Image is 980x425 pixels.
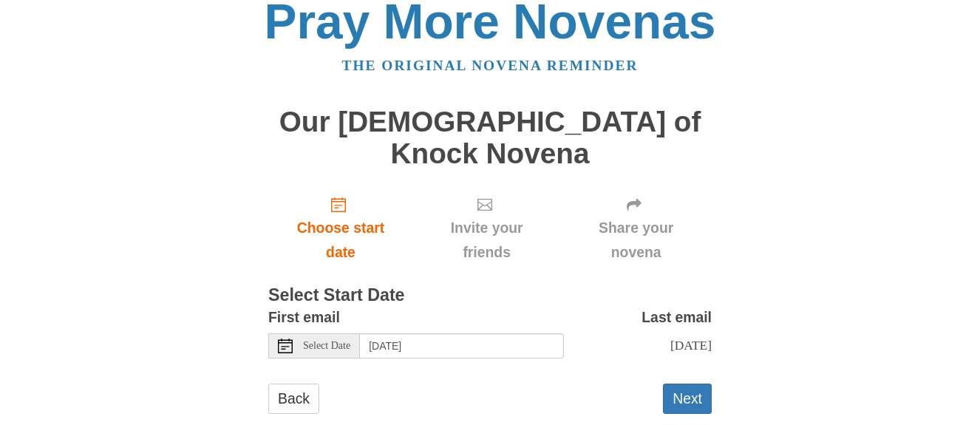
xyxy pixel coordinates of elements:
h1: Our [DEMOGRAPHIC_DATA] of Knock Novena [268,106,712,169]
label: Last email [642,305,712,330]
a: Back [268,384,319,414]
span: [DATE] [670,338,712,353]
span: Share your novena [575,216,697,265]
span: Select Date [303,341,350,351]
div: Click "Next" to confirm your start date first. [560,184,712,272]
h3: Select Start Date [268,286,712,305]
a: The original novena reminder [342,58,639,73]
div: Click "Next" to confirm your start date first. [413,184,560,272]
a: Choose start date [268,184,413,272]
label: First email [268,305,340,330]
span: Choose start date [283,216,398,265]
span: Invite your friends [428,216,545,265]
button: Next [663,384,712,414]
